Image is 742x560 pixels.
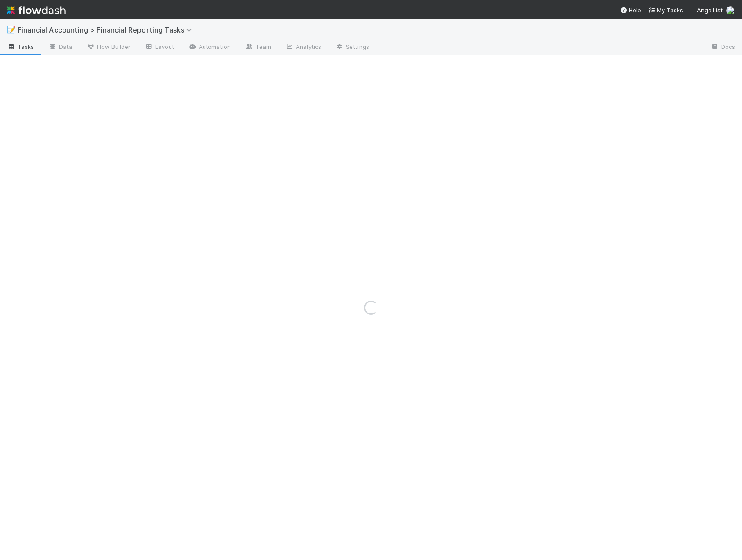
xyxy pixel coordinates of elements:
[704,41,742,55] a: Docs
[328,41,376,55] a: Settings
[648,7,683,14] span: My Tasks
[697,7,723,14] span: AngelList
[7,26,16,33] span: 📝
[278,41,328,55] a: Analytics
[620,6,641,15] div: Help
[18,26,197,34] span: Financial Accounting > Financial Reporting Tasks
[726,6,735,15] img: avatar_c0d2ec3f-77e2-40ea-8107-ee7bdb5edede.png
[181,41,238,55] a: Automation
[86,42,130,51] span: Flow Builder
[7,42,34,51] span: Tasks
[79,41,137,55] a: Flow Builder
[41,41,79,55] a: Data
[137,41,181,55] a: Layout
[648,6,683,15] a: My Tasks
[7,3,66,18] img: logo-inverted-e16ddd16eac7371096b0.svg
[238,41,278,55] a: Team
